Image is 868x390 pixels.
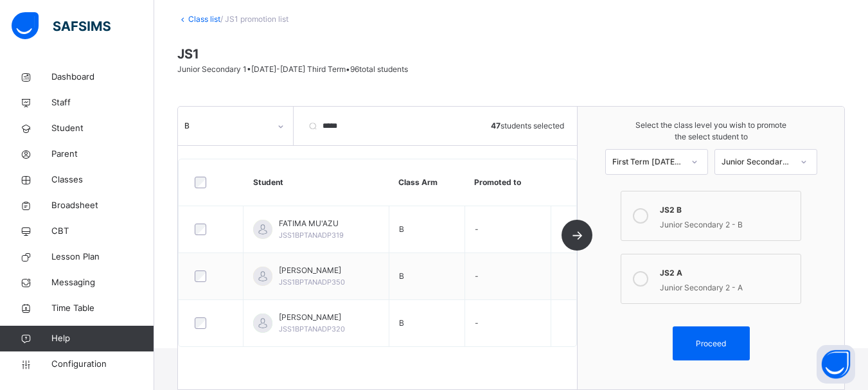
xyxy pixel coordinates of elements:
span: FATIMA MU'AZU [279,218,344,229]
span: Help [51,332,154,345]
span: Staff [51,96,154,109]
a: Class list [188,14,220,24]
th: Promoted to [465,159,551,206]
div: JS2 A [660,264,793,279]
div: JS2 B [660,201,793,216]
span: Lesson Plan [51,251,154,263]
span: [PERSON_NAME] [279,312,345,323]
span: Junior Secondary 1 • [DATE]-[DATE] Third Term • 96 total students [177,64,408,74]
div: B [184,120,270,132]
span: - [475,224,479,234]
span: Proceed [696,337,726,349]
span: JSS1BPTANADP319 [279,231,344,240]
th: Student [244,159,389,206]
span: Broadsheet [51,199,154,212]
span: JSS1BPTANADP320 [279,324,345,333]
span: JSS1BPTANADP350 [279,278,345,287]
span: Parent [51,148,154,161]
div: Junior Secondary 2 - B [660,216,793,231]
span: [PERSON_NAME] [279,265,345,276]
span: - [475,271,479,281]
span: / JS1 promotion list [220,14,288,24]
span: B [399,318,404,328]
div: First Term [DATE]-[DATE] [612,156,683,168]
span: Messaging [51,276,154,289]
span: students selected [491,120,564,132]
b: 47 [491,121,500,130]
span: B [399,271,404,281]
span: Select the class level you wish to promote the select student to [590,120,831,143]
span: JS1 [177,44,845,64]
span: Classes [51,173,154,186]
th: Class Arm [389,159,465,206]
span: Dashboard [51,71,154,84]
span: Student [51,122,154,135]
span: Time Table [51,302,154,315]
div: Junior Secondary 2 [722,156,792,168]
button: Open asap [817,345,855,384]
div: Junior Secondary 2 - A [660,279,793,294]
span: - [475,318,479,328]
span: CBT [51,225,154,238]
img: safsims [12,12,111,39]
span: Configuration [51,358,154,371]
span: B [399,224,404,234]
